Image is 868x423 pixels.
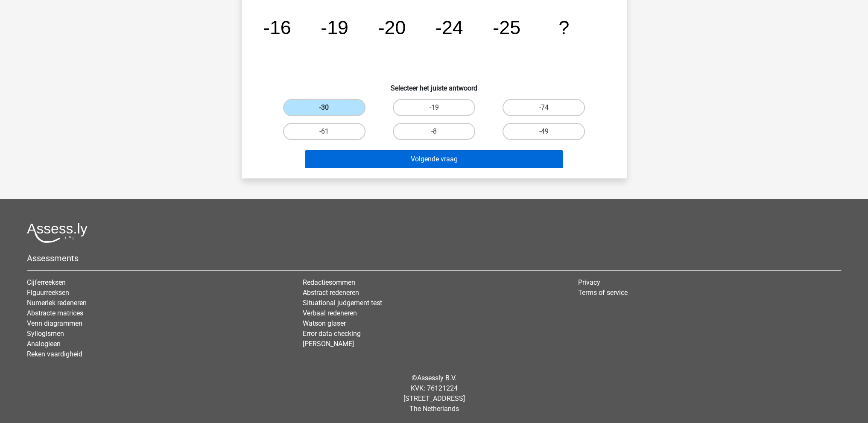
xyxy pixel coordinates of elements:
a: Watson glaser [303,319,346,327]
button: Volgende vraag [305,150,563,168]
a: Reken vaardigheid [27,350,82,358]
a: Abstract redeneren [303,289,359,297]
label: -8 [393,123,475,140]
a: Numeriek redeneren [27,299,87,307]
a: Cijferreeksen [27,278,66,286]
label: -74 [503,99,585,116]
a: Analogieen [27,340,61,348]
a: [PERSON_NAME] [303,340,354,348]
a: Venn diagrammen [27,319,82,327]
a: Error data checking [303,330,361,338]
tspan: -25 [493,17,520,38]
a: Verbaal redeneren [303,309,357,317]
tspan: -19 [321,17,348,38]
h6: Selecteer het juiste antwoord [255,77,613,92]
tspan: -16 [263,17,291,38]
a: Redactiesommen [303,278,355,286]
tspan: ? [558,17,569,38]
a: Figuurreeksen [27,289,69,297]
tspan: -24 [435,17,463,38]
a: Terms of service [578,289,628,297]
tspan: -20 [378,17,406,38]
label: -19 [393,99,475,116]
img: Assessly logo [27,223,88,243]
a: Assessly B.V. [417,374,456,382]
label: -61 [283,123,365,140]
label: -49 [503,123,585,140]
h5: Assessments [27,253,841,263]
a: Situational judgement test [303,299,382,307]
a: Abstracte matrices [27,309,83,317]
label: -30 [283,99,365,116]
div: © KVK: 76121224 [STREET_ADDRESS] The Netherlands [20,366,848,421]
a: Syllogismen [27,330,64,338]
a: Privacy [578,278,600,286]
